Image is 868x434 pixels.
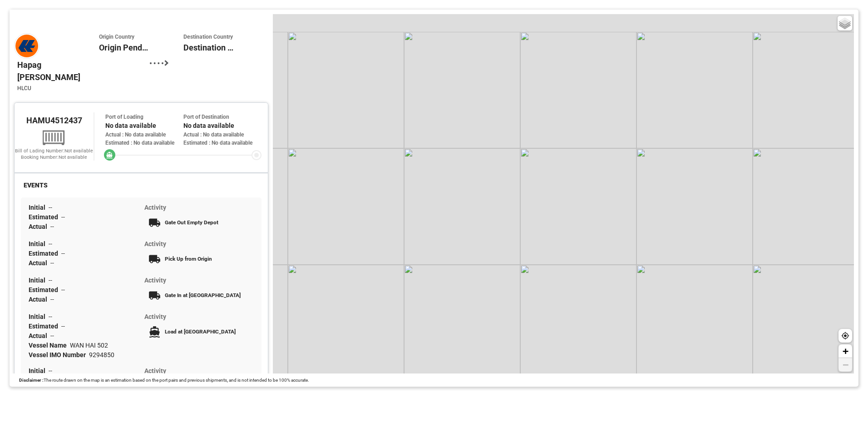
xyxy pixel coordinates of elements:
div: EVENTS [21,180,50,191]
div: Port of Destination [183,113,261,121]
span: Activity [144,367,166,374]
div: Actual : No data available [183,131,261,139]
div: Hapag [PERSON_NAME] [17,59,99,83]
span: Activity [144,204,166,211]
span: -- [61,250,65,257]
span: Vessel IMO Number [29,351,89,358]
span: Actual [29,259,50,267]
span: Activity [144,313,166,320]
span: Actual [29,223,50,230]
span: Destination Pending [183,41,234,54]
div: Origin Pending [99,33,150,93]
a: Zoom in [838,344,852,358]
span: Gate Out Empty Depot [165,219,218,226]
span: Load at [GEOGRAPHIC_DATA] [165,328,236,335]
span: Estimated [29,213,61,221]
span: -- [49,367,52,374]
span: Gate In at [GEOGRAPHIC_DATA] [165,292,241,298]
div: Bill of Lading Number: Not available [15,148,94,154]
span: Initial [29,240,49,247]
div: No data available [105,121,183,131]
span: − [843,359,848,370]
span: WAN HAI 502 [70,342,108,349]
span: The route drawn on the map is an estimation based on the port pairs and previous shipments, and i... [44,378,309,383]
span: -- [50,296,54,303]
span: -- [61,323,65,330]
span: Activity [144,277,166,284]
span: Estimated [29,286,61,293]
span: Estimated [29,250,61,257]
span: -- [61,286,65,293]
img: hapag_lloyd.png [14,33,39,59]
span: -- [49,204,52,211]
div: No data available [183,121,261,131]
span: -- [49,313,52,320]
span: Pick Up from Origin [165,256,212,262]
a: Layers [838,16,852,30]
span: Vessel Name [29,342,70,349]
span: Initial [29,204,49,211]
span: -- [50,223,54,230]
span: 9294850 [89,351,114,358]
span: Actual [29,332,50,339]
span: -- [49,277,52,284]
div: Actual : No data available [105,131,183,139]
div: Destination Pending [183,33,234,93]
span: HAMU4512437 [26,116,82,125]
span: Initial [29,277,49,284]
span: Origin Pending [99,41,150,54]
span: Actual [29,296,50,303]
span: + [843,345,848,357]
span: -- [49,240,52,247]
span: Activity [144,240,166,247]
span: -- [61,213,65,221]
span: Origin Country [99,33,150,41]
span: Initial [29,313,49,320]
span: -- [50,259,54,267]
a: Zoom out [838,358,852,372]
div: Estimated : No data available [105,139,183,147]
span: Disclaimer : [19,378,44,383]
div: Port of Loading [105,113,183,121]
span: Destination Country [183,33,234,41]
span: Estimated [29,323,61,330]
div: Booking Number: Not available [15,154,94,161]
span: Initial [29,367,49,374]
div: Estimated : No data available [183,139,261,147]
span: -- [50,332,54,339]
span: HLCU [17,85,31,91]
